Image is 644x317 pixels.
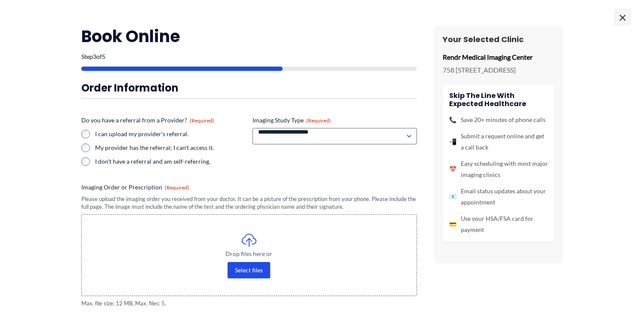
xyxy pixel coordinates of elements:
[81,183,417,192] label: Imaging Order or Prescription
[81,81,417,94] h3: Order Information
[449,91,548,108] h4: Skip the line with Expected Healthcare
[449,158,548,180] li: Easy scheduling with most major imaging clinics
[449,186,548,208] li: Email status updates about your appointment
[449,136,456,147] span: 📲
[81,116,214,125] legend: Do you have a referral from a Provider?
[449,219,456,230] span: 💳
[614,9,631,26] span: ×
[81,26,417,47] h2: Book Online
[81,54,417,60] p: Step of
[165,184,189,191] span: (Required)
[99,251,399,257] span: Drop files here or
[102,53,105,60] span: 5
[449,213,548,235] li: Use your HSA/FSA card for payment
[253,116,417,125] label: Imaging Study Type
[95,157,246,166] label: I don't have a referral and am self-referring.
[449,164,456,175] span: 📅
[81,299,417,308] span: Max. file size: 12 MB, Max. files: 5.
[81,195,417,211] div: Please upload the imaging order you received from your doctor. It can be a picture of the prescri...
[449,114,548,125] li: Save 20+ minutes of phone calls
[306,117,331,124] span: (Required)
[95,143,246,152] label: My provider has the referral; I can't access it.
[190,117,214,124] span: (Required)
[449,114,456,125] span: 📞
[443,64,555,76] p: 758 [STREET_ADDRESS]
[93,53,96,60] span: 3
[449,131,548,153] li: Submit a request online and get a call back
[443,51,555,64] p: Rendr Medical Imaging Center
[443,34,555,44] h3: Your Selected Clinic
[449,191,456,202] span: 📧
[228,262,270,278] button: select files, imaging order or prescription(required)
[95,130,246,138] label: I can upload my provider's referral.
